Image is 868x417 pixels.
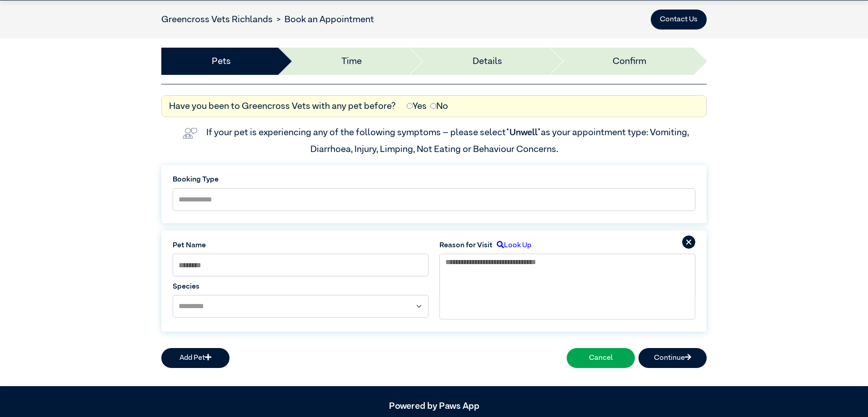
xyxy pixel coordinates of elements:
label: Look Up [493,240,531,251]
label: Reason for Visit [439,240,493,251]
label: Yes [407,99,427,113]
label: Pet Name [173,240,429,251]
a: Greencross Vets Richlands [161,15,273,24]
li: Book an Appointment [273,13,374,26]
span: “Unwell” [506,128,541,137]
a: Pets [212,54,231,68]
label: Species [173,281,429,292]
label: No [430,99,448,113]
input: Yes [407,103,413,109]
button: Contact Us [651,10,707,29]
button: Continue [639,348,707,368]
label: If your pet is experiencing any of the following symptoms – please select as your appointment typ... [206,128,691,153]
input: No [430,103,436,109]
label: Have you been to Greencross Vets with any pet before? [169,99,396,113]
h5: Powered by Paws App [161,401,707,412]
button: Cancel [567,348,635,368]
label: Booking Type [173,174,695,185]
button: Add Pet [161,348,229,368]
img: vet [179,124,201,142]
nav: breadcrumb [161,13,374,26]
